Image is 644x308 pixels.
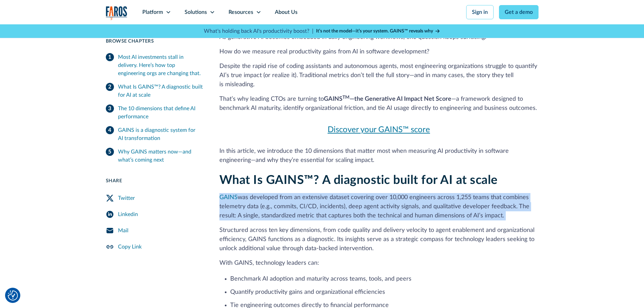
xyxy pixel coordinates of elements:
a: Most AI investments stall in delivery. Here’s how top engineering orgs are changing that. [106,50,203,80]
a: Get a demo [499,5,539,19]
a: It’s not the model—it’s your system. GAINS™ reveals why [316,28,440,35]
p: was developed from an extensive dataset covering over 10,000 engineers across 1,255 teams that co... [219,193,539,220]
div: Solutions [185,8,207,16]
div: Why GAINS matters now—and what’s coming next [118,148,203,164]
div: The 10 dimensions that define AI performance [118,104,203,121]
a: GAINS is a diagnostic system for AI transformation [106,123,203,145]
a: GAINS [219,194,238,200]
a: Mail Share [106,222,203,239]
div: What Is GAINS™? A diagnostic built for AI at scale [118,83,203,99]
p: With GAINS, technology leaders can: [219,259,539,268]
a: Discover your GAINS™ score [219,124,539,136]
p: How do we measure real productivity gains from AI in software development? [219,47,539,56]
sup: TM [342,95,350,100]
div: Copy Link [118,243,142,251]
div: Platform [142,8,163,16]
li: Benchmark AI adoption and maturity across teams, tools, and peers [230,275,539,284]
div: Share [106,177,203,185]
a: home [106,6,127,20]
a: What Is GAINS™? A diagnostic built for AI at scale [106,80,203,102]
a: LinkedIn Share [106,206,203,222]
strong: GAINS —the Generative AI Impact Net Score [324,96,451,102]
div: Resources [229,8,253,16]
img: Revisit consent button [8,290,18,301]
div: Twitter [118,194,135,202]
strong: It’s not the model—it’s your system. GAINS™ reveals why [316,29,433,33]
img: Logo of the analytics and reporting company Faros. [106,6,127,20]
a: Twitter Share [106,190,203,206]
p: Despite the rapid rise of coding assistants and autonomous agents, most engineering organizations... [219,62,539,89]
div: Most AI investments stall in delivery. Here’s how top engineering orgs are changing that. [118,53,203,77]
a: Sign in [466,5,494,19]
div: Linkedin [118,210,138,218]
p: In this article, we introduce the 10 dimensions that matter most when measuring AI productivity i... [219,147,539,165]
div: Mail [118,227,128,235]
button: Cookie Settings [8,290,18,301]
a: The 10 dimensions that define AI performance [106,102,203,123]
p: That’s why leading CTOs are turning to —a framework designed to benchmark AI maturity, identify o... [219,95,539,113]
strong: What Is GAINS™? A diagnostic built for AI at scale [219,174,498,186]
p: What's holding back AI's productivity boost? | [204,27,313,35]
li: Quantify productivity gains and organizational efficiencies [230,288,539,297]
div: GAINS is a diagnostic system for AI transformation [118,126,203,142]
p: Structured across ten key dimensions, from code quality and delivery velocity to agent enablement... [219,226,539,253]
div: Browse Chapters [106,38,203,45]
a: Copy Link [106,239,203,255]
a: Why GAINS matters now—and what’s coming next [106,145,203,167]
